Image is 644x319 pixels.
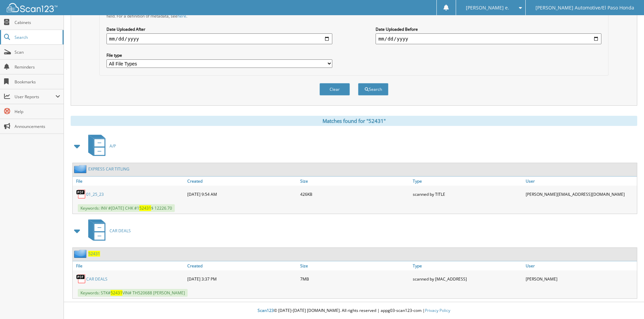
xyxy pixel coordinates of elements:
[319,83,350,96] button: Clear
[411,177,524,186] a: Type
[64,302,644,319] div: © [DATE]-[DATE] [DOMAIN_NAME]. All rights reserved | appg03-scan123-com |
[74,165,88,173] img: folder2.png
[15,109,60,114] span: Help
[84,217,131,244] a: CAR DEALS
[258,308,274,313] span: Scan123
[76,274,86,284] img: PDF.png
[86,276,108,282] a: CAR DEALS
[177,13,186,19] a: here
[186,187,299,201] div: [DATE] 9:54 AM
[358,83,388,96] button: Search
[15,49,60,55] span: Scan
[78,204,175,212] span: Keywords: INV #[DATE] CHK #1 $ 12226.70
[78,289,188,297] span: Keywords: STK# VIN# TH520688 [PERSON_NAME]
[299,187,411,201] div: 426KB
[106,26,332,32] label: Date Uploaded After
[411,261,524,270] a: Type
[110,143,116,149] span: A/P
[299,261,411,270] a: Size
[73,261,186,270] a: File
[610,287,644,319] iframe: Chat Widget
[15,79,60,85] span: Bookmarks
[15,124,60,129] span: Announcements
[524,261,637,270] a: User
[15,20,60,25] span: Cabinets
[106,52,332,58] label: File type
[425,308,450,313] a: Privacy Policy
[106,33,332,44] input: start
[7,3,57,12] img: scan123-logo-white.svg
[299,177,411,186] a: Size
[71,116,637,126] div: Matches found for "52431"
[186,261,299,270] a: Created
[186,272,299,286] div: [DATE] 3:37 PM
[186,177,299,186] a: Created
[110,228,131,234] span: CAR DEALS
[74,249,88,258] img: folder2.png
[76,189,86,199] img: PDF.png
[535,6,634,10] span: [PERSON_NAME] Automotive/El Paso Honda
[139,205,151,211] span: 52431
[111,290,122,296] span: 52431
[524,272,637,286] div: [PERSON_NAME]
[86,191,104,197] a: 01_25_23
[299,272,411,286] div: 7MB
[466,6,509,10] span: [PERSON_NAME] e.
[411,272,524,286] div: scanned by [MAC_ADDRESS]
[73,177,186,186] a: File
[15,34,59,40] span: Search
[411,187,524,201] div: scanned by TITLE
[376,26,601,32] label: Date Uploaded Before
[88,251,100,257] a: 52431
[524,177,637,186] a: User
[84,133,116,159] a: A/P
[524,187,637,201] div: [PERSON_NAME] [EMAIL_ADDRESS][DOMAIN_NAME]
[376,33,601,44] input: end
[88,166,129,172] a: EXPRESS CAR TITLING
[15,94,55,100] span: User Reports
[15,64,60,70] span: Reminders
